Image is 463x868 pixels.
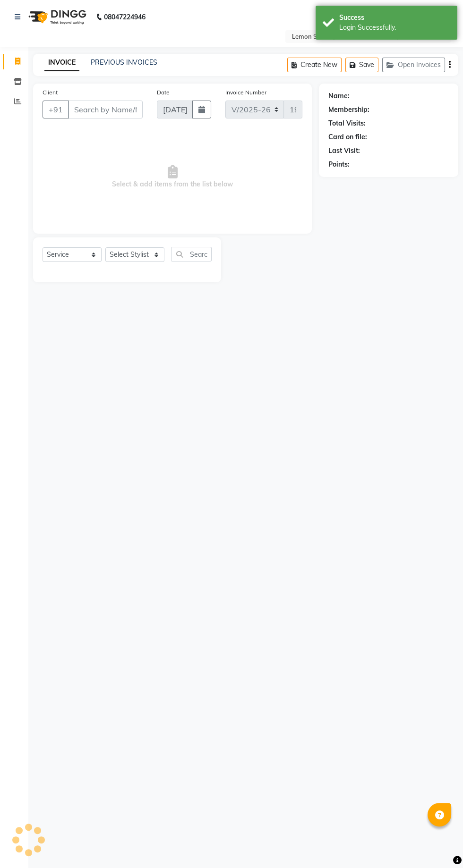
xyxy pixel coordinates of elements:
[339,23,450,33] div: Login Successfully.
[225,88,266,97] label: Invoice Number
[328,118,366,128] div: Total Visits:
[44,54,79,71] a: INVOICE
[43,88,58,97] label: Client
[328,160,350,169] div: Points:
[328,132,367,142] div: Card on file:
[328,146,360,156] div: Last Visit:
[68,101,143,118] input: Search by Name/Mobile/Email/Code
[104,4,146,30] b: 08047224946
[287,58,342,72] button: Create New
[339,13,450,23] div: Success
[328,105,369,115] div: Membership:
[171,247,212,261] input: Search or Scan
[382,58,445,72] button: Open Invoices
[157,88,170,97] label: Date
[24,4,89,30] img: logo
[43,101,69,118] button: +91
[345,58,378,72] button: Save
[43,130,302,224] span: Select & add items from the list below
[328,91,350,101] div: Name:
[91,58,157,67] a: PREVIOUS INVOICES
